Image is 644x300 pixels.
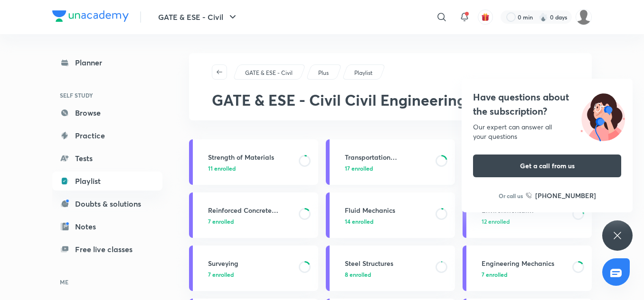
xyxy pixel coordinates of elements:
[52,240,162,259] a: Free live classes
[208,258,293,268] h3: Surveying
[463,245,592,291] a: Engineering Mechanics7 enrolled
[526,191,596,200] a: [PHONE_NUMBER]
[326,139,455,185] a: Transportation Engineering17 enrolled
[535,191,596,200] h6: [PHONE_NUMBER]
[326,245,455,291] a: Steel Structures8 enrolled
[345,205,430,215] h3: Fluid Mechanics
[473,155,621,177] button: Get a call from us
[189,245,318,291] a: Surveying7 enrolled
[482,258,567,268] h3: Engineering Mechanics
[317,69,331,77] a: Plus
[245,69,293,77] p: GATE & ESE - Civil
[52,53,162,72] a: Planner
[345,270,371,279] span: 8 enrolled
[473,122,621,141] div: Our expert can answer all your questions
[481,13,490,21] img: avatar
[354,69,372,77] p: Playlist
[52,10,129,22] img: Company Logo
[326,192,455,238] a: Fluid Mechanics14 enrolled
[52,126,162,145] a: Practice
[208,152,293,162] h3: Strength of Materials
[189,139,318,185] a: Strength of Materials11 enrolled
[189,192,318,238] a: Reinforced Concrete Structure7 enrolled
[478,9,493,25] button: avatar
[573,90,633,141] img: ttu_illustration_new.svg
[208,217,234,226] span: 7 enrolled
[52,172,162,191] a: Playlist
[152,8,244,27] button: GATE & ESE - Civil
[208,164,236,173] span: 11 enrolled
[345,217,373,226] span: 14 enrolled
[52,10,129,24] a: Company Logo
[52,103,162,122] a: Browse
[345,164,373,173] span: 17 enrolled
[244,69,294,77] a: GATE & ESE - Civil
[52,87,162,103] h6: SELF STUDY
[345,152,430,162] h3: Transportation Engineering
[212,90,466,110] span: GATE & ESE - Civil Civil Engineering
[52,217,162,236] a: Notes
[482,270,507,279] span: 7 enrolled
[576,9,592,25] img: Kamesh
[52,149,162,168] a: Tests
[353,69,374,77] a: Playlist
[482,217,510,226] span: 12 enrolled
[499,191,523,200] p: Or call us
[463,192,592,238] a: Environmental Engineering12 enrolled
[208,270,234,279] span: 7 enrolled
[52,194,162,213] a: Doubts & solutions
[318,69,329,77] p: Plus
[473,90,621,118] h4: Have questions about the subscription?
[208,205,293,215] h3: Reinforced Concrete Structure
[345,258,430,268] h3: Steel Structures
[52,274,162,290] h6: ME
[539,12,548,22] img: streak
